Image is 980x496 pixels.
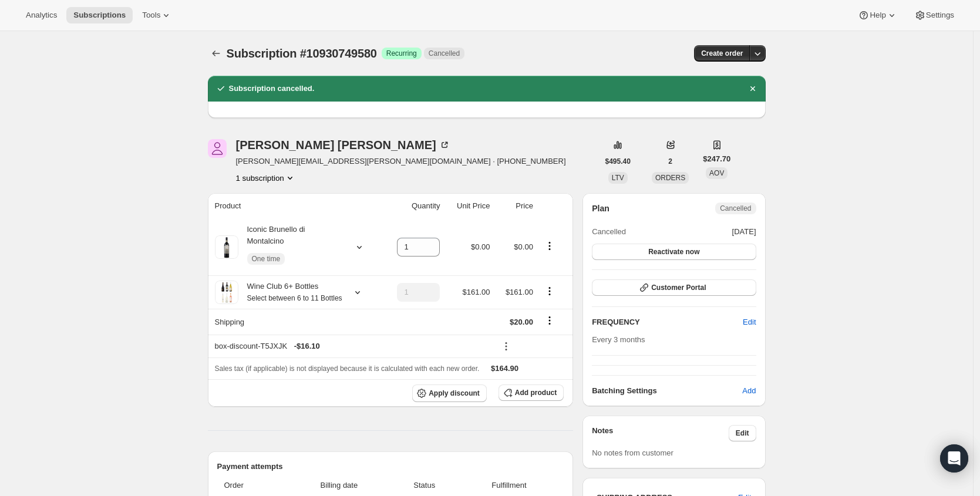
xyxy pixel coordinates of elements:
span: $161.00 [506,288,533,296]
h2: Payment attempts [217,461,564,473]
span: Help [870,11,885,20]
button: $495.40 [598,153,638,170]
span: Subscription #10930749580 [227,47,377,60]
span: $161.00 [462,288,490,296]
button: Shipping actions [540,314,559,327]
span: Status [395,480,454,491]
span: $247.70 [703,153,730,165]
span: No notes from customer [592,448,673,457]
span: Customer Portal [651,283,706,292]
span: Sales tax (if applicable) is not displayed because it is calculated with each new order. [215,365,480,373]
div: Wine Club 6+ Bottles [238,281,342,304]
span: $0.00 [471,242,490,251]
th: Quantity [382,193,444,219]
span: LTV [612,174,624,182]
th: Price [493,193,536,219]
span: Fulfillment [462,480,557,491]
span: $20.00 [510,318,533,326]
small: Select between 6 to 11 Bottles [247,294,342,302]
span: Create order [701,49,743,58]
span: [PERSON_NAME][EMAIL_ADDRESS][PERSON_NAME][DOMAIN_NAME] · [PHONE_NUMBER] [236,156,566,167]
button: Reactivate now [592,244,756,260]
button: Product actions [540,239,559,252]
h2: FREQUENCY [592,316,743,328]
th: Shipping [208,309,382,335]
th: Product [208,193,382,219]
span: Edit [736,428,749,438]
span: ORDERS [655,174,685,182]
button: Subscriptions [66,7,133,23]
span: - $16.10 [294,340,320,352]
span: Billing date [291,480,388,491]
span: [DATE] [732,226,756,238]
button: Product actions [540,285,559,298]
button: Tools [135,7,179,23]
span: Cancelled [720,204,751,213]
span: Cancelled [592,226,626,238]
div: Iconic Brunello di Montalcino [238,224,344,271]
span: Settings [926,11,954,20]
span: Tools [142,11,160,20]
button: Subscriptions [208,45,224,62]
h6: Batching Settings [592,385,742,397]
button: Settings [907,7,961,23]
span: AOV [709,169,724,177]
div: box-discount-T5JXJK [215,340,490,352]
span: Edit [743,316,756,328]
span: $0.00 [514,242,533,251]
button: Dismiss notification [745,80,761,97]
button: 2 [661,153,679,170]
button: Customer Portal [592,279,756,296]
span: Every 3 months [592,335,645,344]
button: Edit [729,425,756,441]
button: Help [851,7,904,23]
h2: Subscription cancelled. [229,83,315,95]
h2: Plan [592,203,609,214]
span: Subscriptions [73,11,126,20]
h3: Notes [592,425,729,441]
button: Add [735,382,763,400]
span: 2 [668,157,672,166]
button: Edit [736,313,763,332]
button: Apply discount [412,384,487,402]
span: $164.90 [491,364,518,373]
span: $495.40 [605,157,631,166]
span: Reactivate now [648,247,699,257]
th: Unit Price [443,193,493,219]
span: Add product [515,388,557,397]
span: Cancelled [429,49,460,58]
span: Analytics [26,11,57,20]
span: Add [742,385,756,397]
div: Open Intercom Messenger [940,444,968,473]
button: Analytics [19,7,64,23]
span: One time [252,254,281,264]
span: Kathy Sabourin [208,139,227,158]
div: [PERSON_NAME] [PERSON_NAME] [236,139,450,151]
button: Add product [499,384,564,401]
span: Apply discount [429,389,480,398]
button: Product actions [236,172,296,184]
span: Recurring [386,49,417,58]
button: Create order [694,45,750,62]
